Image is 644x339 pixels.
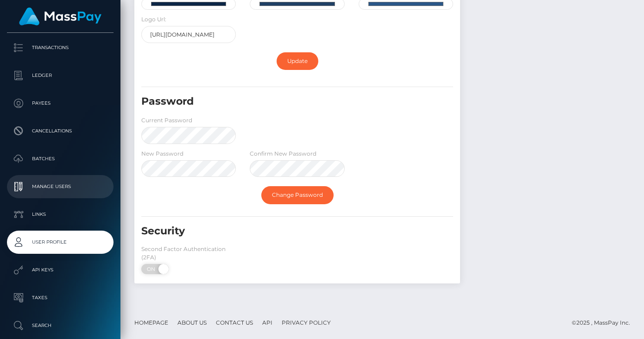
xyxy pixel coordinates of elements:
[261,186,334,204] a: Change Password
[250,150,316,158] label: Confirm New Password
[11,263,110,277] p: API Keys
[174,315,210,330] a: About Us
[11,235,110,249] p: User Profile
[7,258,114,282] a: API Keys
[11,291,110,305] p: Taxes
[11,124,110,138] p: Cancellations
[572,318,637,328] div: © 2025 , MassPay Inc.
[7,175,114,198] a: Manage Users
[141,224,404,239] h5: Security
[11,96,110,110] p: Payees
[7,314,114,337] a: Search
[277,52,318,70] a: Update
[141,116,192,125] label: Current Password
[141,15,166,24] label: Logo Url:
[7,286,114,309] a: Taxes
[7,64,114,87] a: Ledger
[7,231,114,254] a: User Profile
[7,36,114,59] a: Transactions
[11,152,110,166] p: Batches
[278,315,335,330] a: Privacy Policy
[7,92,114,115] a: Payees
[11,319,110,333] p: Search
[19,7,101,25] img: MassPay Logo
[7,203,114,226] a: Links
[7,147,114,170] a: Batches
[131,315,172,330] a: Homepage
[141,94,404,109] h5: Password
[259,315,276,330] a: API
[141,245,236,262] label: Second Factor Authentication (2FA)
[212,315,257,330] a: Contact Us
[11,69,110,82] p: Ledger
[7,119,114,143] a: Cancellations
[11,207,110,221] p: Links
[141,150,183,158] label: New Password
[11,180,110,194] p: Manage Users
[11,41,110,55] p: Transactions
[140,264,164,274] span: ON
